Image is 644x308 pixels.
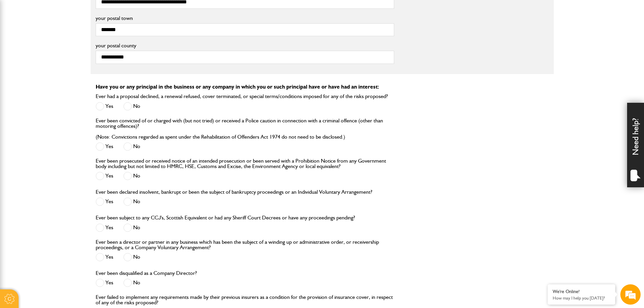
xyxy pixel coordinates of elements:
[627,103,644,187] div: Need help?
[35,38,114,47] div: Chat with us now
[96,270,197,276] label: Ever been disqualified as a Company Director?
[123,279,140,287] label: No
[96,253,113,261] label: Yes
[96,142,113,151] label: Yes
[123,172,140,180] label: No
[96,94,388,99] label: Ever had a proposal declined, a renewal refused, cover terminated, or special terms/conditions im...
[123,102,140,111] label: No
[111,3,127,20] div: Minimize live chat window
[9,102,123,117] input: Enter your phone number
[96,279,113,287] label: Yes
[96,16,394,21] label: your postal town
[123,197,140,206] label: No
[123,223,140,232] label: No
[96,102,113,111] label: Yes
[96,239,394,250] label: Ever been a director or partner in any business which has been the subject of a winding up or adm...
[96,197,113,206] label: Yes
[96,84,549,90] p: Have you or any principal in the business or any company in which you or such principal have or h...
[123,142,140,151] label: No
[96,43,394,48] label: your postal county
[9,63,123,77] input: Enter your last name
[92,208,123,217] em: Start Chat
[96,215,355,220] label: Ever been subject to any CCJ's, Scottish Equivalent or had any Sheriff Court Decrees or have any ...
[553,289,610,294] div: We're Online!
[123,253,140,261] label: No
[96,158,394,169] label: Ever been prosecuted or received notice of an intended prosecution or been served with a Prohibit...
[96,294,394,305] label: Ever failed to implement any requirements made by their previous insurers as a condition for the ...
[9,82,123,97] input: Enter your email address
[553,295,610,301] p: How may I help you today?
[96,172,113,180] label: Yes
[96,223,113,232] label: Yes
[11,38,28,47] img: d_20077148190_company_1631870298795_20077148190
[9,122,123,203] textarea: Type your message and hit 'Enter'
[96,118,394,140] label: Ever been convicted of or charged with (but not tried) or received a Police caution in connection...
[96,189,372,195] label: Ever been declared insolvent, bankrupt or been the subject of bankruptcy proceedings or an Indivi...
